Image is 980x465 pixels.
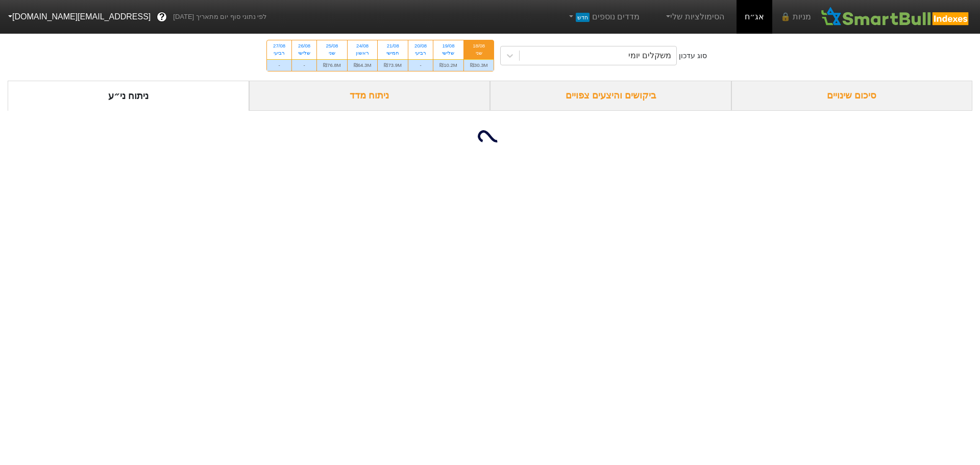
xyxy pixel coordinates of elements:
[562,7,644,27] a: מדדים נוספיםחדש
[414,50,427,57] div: רביעי
[819,7,972,27] img: SmartBull
[439,42,457,50] div: 19/08
[298,50,310,57] div: שלישי
[439,50,457,57] div: שלישי
[298,42,310,50] div: 26/08
[378,59,408,71] div: ₪73.9M
[679,51,707,61] div: סוג עדכון
[470,50,488,57] div: שני
[384,50,402,57] div: חמישי
[470,42,488,50] div: 18/08
[490,81,731,111] div: ביקושים והיצעים צפויים
[408,59,433,71] div: -
[8,81,249,111] div: ניתוח ני״ע
[273,42,285,50] div: 27/08
[159,10,165,24] span: ?
[384,42,402,50] div: 21/08
[354,42,372,50] div: 24/08
[354,50,372,57] div: ראשון
[464,59,494,71] div: ₪30.3M
[660,7,728,27] a: הסימולציות שלי
[317,59,347,71] div: ₪76.8M
[348,59,378,71] div: ₪64.3M
[249,81,491,111] div: ניתוח מדד
[628,50,671,62] div: משקלים יומי
[292,59,316,71] div: -
[433,59,463,71] div: ₪10.2M
[414,42,427,50] div: 20/08
[323,42,341,50] div: 25/08
[478,124,502,149] img: loading...
[576,13,590,22] span: חדש
[173,12,266,22] span: לפי נתוני סוף יום מתאריך [DATE]
[267,59,291,71] div: -
[323,50,341,57] div: שני
[731,81,973,111] div: סיכום שינויים
[273,50,285,57] div: רביעי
